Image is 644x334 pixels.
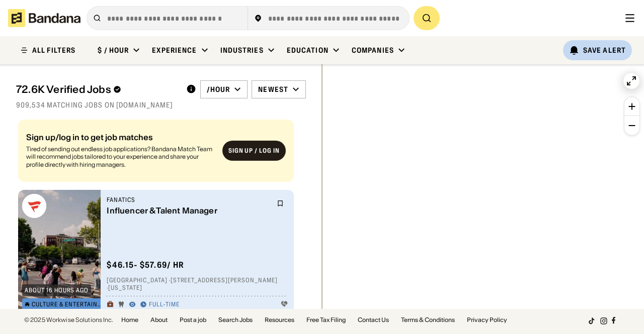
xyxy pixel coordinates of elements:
[26,133,214,141] div: Sign up/log in to get job matches
[220,46,264,55] div: Industries
[467,317,507,323] a: Privacy Policy
[98,46,129,55] div: $ / hour
[401,317,455,323] a: Terms & Conditions
[207,85,230,94] div: /hour
[16,83,178,95] div: 72.6K Verified Jobs
[121,317,138,323] a: Home
[26,145,214,169] div: Tired of sending out endless job applications? Bandana Match Team will recommend jobs tailored to...
[107,196,271,204] div: Fanatics
[258,85,288,94] div: Newest
[265,317,294,323] a: Resources
[180,317,206,323] a: Post a job
[358,317,389,323] a: Contact Us
[583,46,626,55] div: Save Alert
[16,116,306,309] div: grid
[32,47,75,54] div: ALL FILTERS
[352,46,394,55] div: Companies
[287,46,329,55] div: Education
[16,100,306,109] div: 909,534 matching jobs on [DOMAIN_NAME]
[228,147,280,155] div: Sign up / Log in
[24,317,113,323] div: © 2025 Workwise Solutions Inc.
[8,9,80,27] img: Bandana logotype
[22,194,46,218] img: Fanatics logo
[107,276,288,292] div: [GEOGRAPHIC_DATA] · [STREET_ADDRESS][PERSON_NAME] · [US_STATE]
[107,260,184,270] div: $ 46.15 - $57.69 / hr
[25,287,89,293] div: about 16 hours ago
[149,301,180,309] div: Full-time
[152,46,197,55] div: Experience
[306,317,346,323] a: Free Tax Filing
[107,206,271,215] div: Influencer & Talent Manager
[32,301,102,307] div: Culture & Entertainment
[150,317,168,323] a: About
[218,317,253,323] a: Search Jobs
